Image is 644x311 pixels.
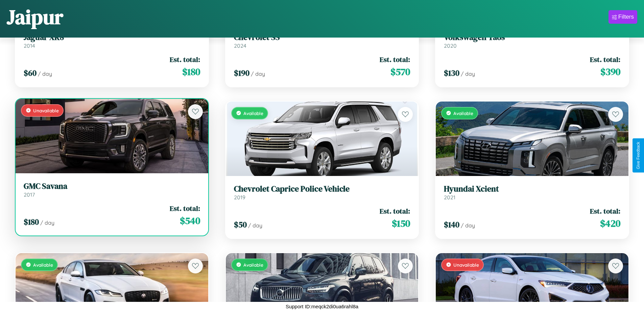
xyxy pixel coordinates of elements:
button: Filters [609,10,637,24]
span: Est. total: [590,206,620,216]
span: $ 390 [600,65,620,79]
a: Chevrolet SS2024 [234,32,410,49]
p: Support ID: meqck2di0ua6rahl8a [286,302,358,311]
span: / day [461,70,475,77]
div: Filters [618,14,634,20]
span: 2017 [24,191,35,198]
span: Available [243,262,263,268]
a: GMC Savana2017 [24,181,200,198]
h3: Jaguar XK8 [24,32,200,42]
span: Available [33,262,53,268]
a: Hyundai Xcient2021 [444,184,620,201]
span: Available [243,110,263,116]
span: Est. total: [170,203,200,213]
span: 2020 [444,42,457,49]
span: / day [251,70,265,77]
h3: Chevrolet SS [234,32,410,42]
span: $ 180 [182,65,200,79]
span: Available [453,110,473,116]
span: Est. total: [380,54,410,64]
div: Give Feedback [636,142,641,169]
span: Est. total: [380,206,410,216]
span: / day [461,222,475,229]
h1: Jaipur [7,3,63,31]
span: 2024 [234,42,246,49]
span: $ 180 [24,216,39,227]
span: Unavailable [453,262,479,268]
span: $ 570 [390,65,410,79]
span: 2014 [24,42,35,49]
span: / day [248,222,262,229]
h3: GMC Savana [24,181,200,191]
span: $ 140 [444,219,459,230]
h3: Hyundai Xcient [444,184,620,194]
span: Est. total: [590,54,620,64]
span: $ 420 [600,217,620,230]
span: / day [38,70,52,77]
a: Jaguar XK82014 [24,32,200,49]
span: $ 150 [392,217,410,230]
span: $ 540 [180,214,200,227]
h3: Volkswagen Taos [444,32,620,42]
span: $ 60 [24,67,37,79]
a: Chevrolet Caprice Police Vehicle2019 [234,184,410,201]
span: $ 130 [444,67,459,79]
span: Unavailable [33,108,59,113]
a: Volkswagen Taos2020 [444,32,620,49]
span: 2019 [234,194,245,201]
span: $ 50 [234,219,247,230]
span: 2021 [444,194,455,201]
h3: Chevrolet Caprice Police Vehicle [234,184,410,194]
span: $ 190 [234,67,249,79]
span: / day [40,219,54,226]
span: Est. total: [170,54,200,64]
